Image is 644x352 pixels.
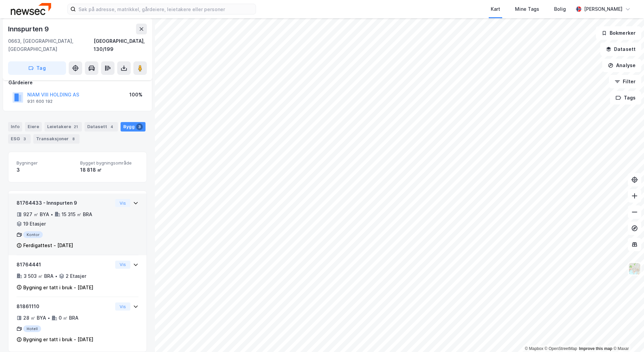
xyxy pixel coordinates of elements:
[545,346,577,351] a: OpenStreetMap
[610,91,641,105] button: Tags
[23,210,49,218] div: 927 ㎡ BYA
[136,123,143,130] div: 3
[23,284,93,292] div: Bygning er tatt i bruk - [DATE]
[115,199,130,207] button: Vis
[25,122,42,131] div: Eiere
[70,136,77,142] div: 8
[72,123,79,130] div: 21
[11,3,51,15] img: newsec-logo.f6e21ccffca1b3a03d2d.png
[579,346,612,351] a: Improve this map
[23,314,46,322] div: 28 ㎡ BYA
[44,122,82,131] div: Leietakere
[21,136,28,142] div: 3
[62,210,92,218] div: 15 315 ㎡ BRA
[584,5,622,13] div: [PERSON_NAME]
[515,5,539,13] div: Mine Tags
[33,134,79,144] div: Transaksjoner
[94,37,147,53] div: [GEOGRAPHIC_DATA], 130/199
[17,302,112,311] div: 81861110
[628,262,641,275] img: Z
[59,314,78,322] div: 0 ㎡ BRA
[23,241,73,250] div: Ferdigattest - [DATE]
[17,199,112,207] div: 81764433 - Innspurten 9
[8,79,147,87] div: Gårdeiere
[554,5,566,13] div: Bolig
[80,160,138,166] span: Bygget bygningsområde
[115,302,130,311] button: Vis
[51,212,53,217] div: •
[80,166,138,174] div: 18 818 ㎡
[55,273,58,279] div: •
[525,346,543,351] a: Mapbox
[8,37,94,53] div: 0663, [GEOGRAPHIC_DATA], [GEOGRAPHIC_DATA]
[129,91,142,99] div: 100%
[602,59,641,72] button: Analyse
[8,61,66,75] button: Tag
[610,320,644,352] div: Kontrollprogram for chat
[17,160,75,166] span: Bygninger
[115,261,130,269] button: Vis
[8,122,22,131] div: Info
[23,335,93,344] div: Bygning er tatt i bruk - [DATE]
[596,26,641,40] button: Bokmerker
[121,122,146,131] div: Bygg
[24,272,54,280] div: 3 503 ㎡ BRA
[76,4,256,14] input: Søk på adresse, matrikkel, gårdeiere, leietakere eller personer
[17,261,112,269] div: 81764441
[85,122,118,131] div: Datasett
[23,220,46,228] div: 19 Etasjer
[609,75,641,88] button: Filter
[17,166,75,174] div: 3
[600,42,641,56] button: Datasett
[491,5,500,13] div: Kart
[8,24,50,34] div: Innspurten 9
[610,320,644,352] iframe: Chat Widget
[108,123,115,130] div: 4
[47,315,50,321] div: •
[66,272,86,280] div: 2 Etasjer
[27,99,53,104] div: 931 600 192
[8,134,31,144] div: ESG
